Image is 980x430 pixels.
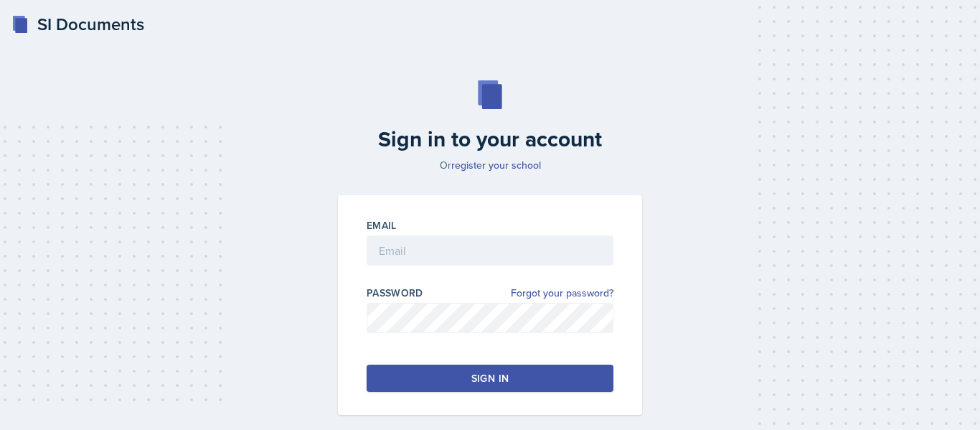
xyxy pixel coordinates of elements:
[367,235,613,266] input: Email
[367,365,613,392] button: Sign in
[511,286,613,301] a: Forgot your password?
[367,286,423,300] label: Password
[451,158,541,172] a: register your school
[329,158,651,172] p: Or
[11,11,144,37] a: SI Documents
[329,126,651,152] h2: Sign in to your account
[471,371,509,385] div: Sign in
[367,218,397,233] label: Email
